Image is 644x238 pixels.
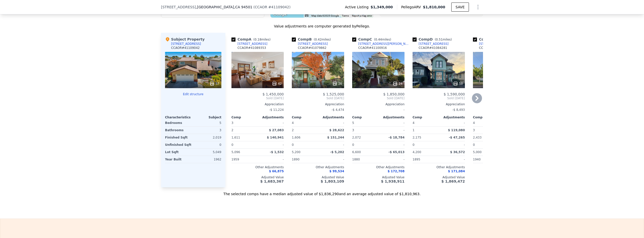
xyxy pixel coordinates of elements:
[453,81,463,86] div: 58
[371,5,393,10] span: $1,349,000
[165,134,192,141] div: Finished Sqft
[272,81,282,86] div: 42
[383,92,405,96] span: $ 1,850,000
[292,150,300,154] span: 5,200
[332,108,344,112] span: -$ 4,474
[352,165,405,169] div: Other Adjustments
[319,156,344,163] div: -
[319,119,344,126] div: -
[473,143,475,147] span: 0
[161,187,483,196] div: The selected comps have a median adjusted value of $1,836,290 and an average adjusted value of $1...
[473,121,475,125] span: 4
[311,14,339,17] span: Map data ©2025 Google
[298,46,327,50] div: CCAOR # 41079862
[352,121,354,125] span: 5
[379,141,405,148] div: -
[231,37,272,42] div: Comp A
[473,2,483,12] button: Show Options
[262,92,284,96] span: $ 1,450,000
[292,96,344,100] span: Sold [DATE]
[292,37,333,42] div: Comp B
[413,175,465,179] div: Adjusted Value
[413,37,454,42] div: Comp D
[318,115,344,119] div: Adjustments
[388,169,405,173] span: $ 172,708
[161,24,483,29] div: Value adjustments are computer generated by Pellego .
[268,5,289,9] span: # 41109042
[329,169,344,173] span: $ 99,534
[358,42,411,46] div: [STREET_ADDRESS][PERSON_NAME]
[323,92,344,96] span: $ 1,525,000
[292,42,328,46] a: [STREET_ADDRESS]
[231,115,258,119] div: Comp
[165,115,193,119] div: Characteristics
[194,156,221,163] div: 1962
[259,156,284,163] div: -
[473,156,498,163] div: 1940
[231,42,267,46] a: [STREET_ADDRESS]
[352,175,405,179] div: Adjusted Value
[473,115,499,119] div: Comp
[272,11,288,18] a: Open this area in Google Maps (opens a new window)
[413,143,415,147] span: 0
[388,150,405,154] span: -$ 65,013
[440,119,465,126] div: -
[165,37,205,42] div: Subject Property
[352,156,377,163] div: 1880
[292,175,344,179] div: Adjusted Value
[231,143,233,147] span: 0
[352,115,378,119] div: Comp
[433,38,454,41] span: ( miles)
[413,42,449,46] a: [STREET_ADDRESS]
[194,134,221,141] div: 2,019
[292,136,300,139] span: 1,606
[165,156,192,163] div: Year Built
[473,175,525,179] div: Adjusted Value
[260,179,284,183] span: $ 1,683,367
[305,14,308,17] button: Keyboard shortcuts
[251,38,272,41] span: ( miles)
[231,121,233,125] span: 3
[269,108,284,112] span: -$ 11,224
[270,150,284,154] span: -$ 1,532
[473,136,481,139] span: 2,433
[196,5,252,10] span: , [GEOGRAPHIC_DATA]
[210,81,219,86] div: 57
[401,5,423,10] span: Pellego ARV
[292,143,294,147] span: 0
[171,42,201,46] div: [STREET_ADDRESS]
[441,179,465,183] span: $ 1,869,472
[372,38,393,41] span: ( miles)
[375,38,382,41] span: 0.44
[379,127,405,134] div: -
[292,156,317,163] div: 1890
[327,136,344,139] span: $ 151,244
[419,42,449,46] div: [STREET_ADDRESS]
[473,150,481,154] span: 5,000
[473,37,514,42] div: Comp E
[330,150,344,154] span: -$ 5,202
[413,127,438,134] div: 1
[345,5,371,10] span: Active Listing
[352,136,361,139] span: 2,072
[165,119,192,126] div: Bedrooms
[231,102,284,106] div: Appreciation
[473,106,525,113] div: -
[165,92,221,96] button: Edit structure
[319,141,344,148] div: -
[171,46,200,50] div: CCAOR # 41109042
[449,136,465,139] span: -$ 47,265
[413,102,465,106] div: Appreciation
[255,5,267,9] span: CCAOR
[234,5,252,9] span: , CA 94501
[194,127,221,134] div: 3
[194,141,221,148] div: 0
[161,5,196,10] span: [STREET_ADDRESS]
[413,96,465,100] span: Sold [DATE]
[444,92,465,96] span: $ 1,590,000
[352,102,405,106] div: Appreciation
[272,11,288,18] img: Google
[292,121,294,125] span: 4
[312,38,333,41] span: ( miles)
[479,42,509,46] div: [STREET_ADDRESS]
